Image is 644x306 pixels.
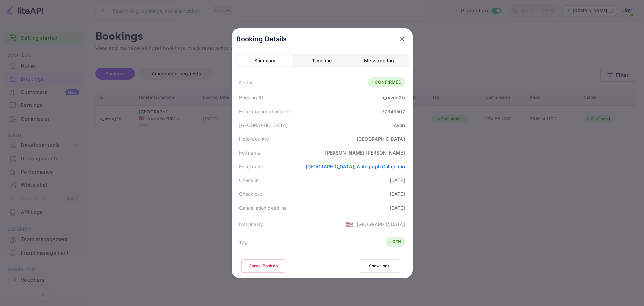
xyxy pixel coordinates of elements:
div: Check in [239,177,259,184]
button: Show Logs [359,259,400,273]
div: Message log [364,57,394,65]
div: [PERSON_NAME] [PERSON_NAME] [325,149,405,156]
div: Avon [394,122,405,129]
div: Tag [239,238,248,246]
div: [GEOGRAPHIC_DATA] [239,122,288,129]
div: 77343507 [382,108,405,115]
div: Summary [254,57,276,65]
div: [DATE] [390,204,405,211]
button: Summary [237,55,293,66]
button: Timeline [294,55,350,66]
button: Message log [351,55,407,66]
div: u_ixvuq2b [381,94,405,101]
div: [GEOGRAPHIC_DATA] [357,221,405,228]
div: Nationality [239,221,263,228]
div: Cancellation deadline [239,204,287,211]
div: Hotel confirmation code [239,108,292,115]
div: Booking ID [239,94,264,101]
div: Hotel name [239,163,265,170]
div: Hotel country [239,135,269,142]
div: Check out [239,190,262,198]
a: [GEOGRAPHIC_DATA], Autograph Collection [306,164,405,169]
span: United States [345,218,353,230]
div: [DATE] [390,190,405,198]
div: Full name [239,149,260,156]
div: Timeline [312,57,332,65]
button: close [396,33,408,45]
div: [GEOGRAPHIC_DATA] [357,135,405,142]
button: Cancel Booking [241,259,285,273]
div: [DATE] [390,177,405,184]
div: CONFIRMED [370,79,401,86]
div: RFN [388,238,401,245]
div: Status [239,79,254,86]
p: Booking Details [236,34,287,44]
